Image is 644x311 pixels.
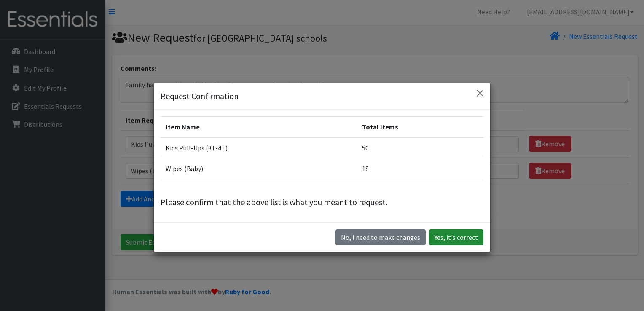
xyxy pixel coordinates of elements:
td: 18 [357,158,483,179]
button: Close [473,86,487,100]
h5: Request Confirmation [161,90,239,102]
td: Wipes (Baby) [161,158,357,179]
th: Item Name [161,116,357,137]
button: No I need to make changes [335,229,426,245]
td: 50 [357,137,483,158]
td: Kids Pull-Ups (3T-4T) [161,137,357,158]
th: Total Items [357,116,483,137]
p: Please confirm that the above list is what you meant to request. [161,196,483,209]
button: Yes, it's correct [429,229,483,245]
